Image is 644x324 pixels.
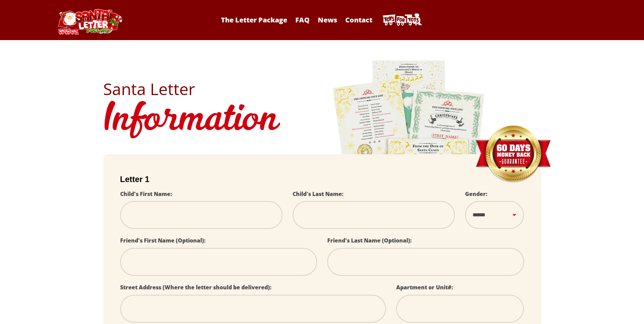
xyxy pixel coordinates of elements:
[314,15,341,24] a: News
[396,284,453,291] label: Apartment or Unit#:
[103,81,541,97] h2: Santa Letter
[56,9,124,35] img: Santa Letter Logo
[120,190,172,198] label: Child's First Name:
[293,190,344,198] label: Child's Last Name:
[332,59,485,249] img: letters.png
[218,15,291,24] a: The Letter Package
[327,237,412,244] label: Friend's Last Name (Optional):
[342,15,376,24] a: Contact
[120,175,524,184] h2: Letter 1
[120,284,272,291] label: Street Address (Where the letter should be delivered):
[475,125,551,183] img: Money Back Guarantee
[465,190,487,198] label: Gender:
[292,15,313,24] a: FAQ
[120,237,206,244] label: Friend's First Name (Optional):
[103,97,541,144] h1: Information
